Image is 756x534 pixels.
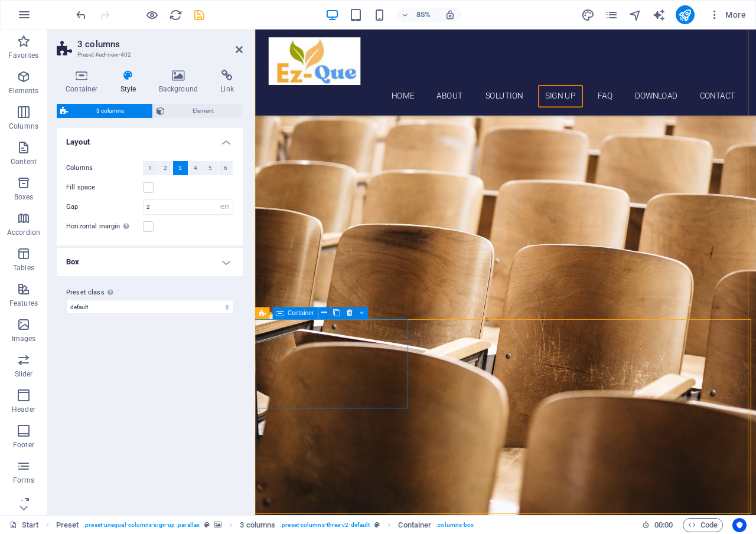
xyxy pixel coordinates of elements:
[628,8,642,22] i: Navigator
[83,518,200,532] span: . preset-unequal-columns-sign-up .parallax
[66,204,143,210] label: Gap
[652,8,666,22] button: text_generator
[208,161,212,175] span: 5
[688,518,718,532] span: Code
[605,8,618,22] i: Pages (Ctrl+Alt+S)
[240,518,275,532] span: Click to select. Double-click to edit
[224,161,227,175] span: 6
[445,9,455,20] i: On resize automatically adjust zoom level to fit chosen device.
[605,8,619,22] button: pages
[57,248,243,276] h4: Box
[654,518,673,532] span: 00 00
[211,70,243,94] h4: Link
[663,520,664,529] span: :
[398,518,431,532] span: Click to select. Double-click to edit
[8,51,38,60] p: Favorites
[74,8,88,22] i: Undo: Duplicate elements (Ctrl+Z)
[204,522,210,528] i: This element is a customizable preset
[143,161,158,175] button: 1
[66,181,143,195] label: Fill space
[150,70,212,94] h4: Background
[709,9,746,21] span: More
[13,263,34,273] p: Tables
[280,518,370,532] span: . preset-columns-three-v2-default
[168,8,183,22] button: reload
[77,39,243,50] h2: 3 columns
[676,5,695,24] button: publish
[203,161,218,175] button: 5
[56,518,79,532] span: Click to select. Double-click to edit
[148,161,152,175] span: 1
[9,122,38,131] p: Columns
[192,8,206,22] button: save
[9,86,39,96] p: Elements
[678,8,692,22] i: Publish
[168,104,239,118] span: Element
[581,8,595,22] button: design
[66,161,143,175] label: Columns
[9,299,38,308] p: Features
[288,310,314,316] span: Container
[145,8,159,22] button: Click here to leave preview mode and continue editing
[7,228,40,237] p: Accordion
[57,104,152,118] button: 3 columns
[9,518,39,532] a: Click to cancel selection. Double-click to open Pages
[188,161,203,175] button: 4
[112,70,150,94] h4: Style
[436,518,474,532] span: . columns-box
[13,440,34,450] p: Footer
[628,8,643,22] button: navigator
[173,161,188,175] button: 3
[13,476,34,485] p: Forms
[66,286,233,300] label: Preset class
[14,192,34,202] p: Boxes
[164,161,167,175] span: 2
[56,518,474,532] nav: breadcrumb
[77,50,219,60] h3: Preset #ed-new-402
[153,104,243,118] button: Element
[704,5,751,24] button: More
[214,522,221,528] i: This element contains a background
[374,522,380,528] i: This element is a customizable preset
[57,128,243,149] h4: Layout
[414,8,433,22] h6: 85%
[642,518,673,532] h6: Session time
[15,369,33,379] p: Slider
[193,8,206,22] i: Save (Ctrl+S)
[396,8,438,22] button: 85%
[57,70,112,94] h4: Container
[158,161,173,175] button: 2
[169,8,183,22] i: Reload page
[71,104,149,118] span: 3 columns
[66,220,143,234] label: Horizontal margin
[11,157,37,166] p: Content
[683,518,723,532] button: Code
[178,161,182,175] span: 3
[12,405,35,414] p: Header
[219,161,233,175] button: 6
[732,518,747,532] button: Usercentrics
[194,161,197,175] span: 4
[12,334,36,343] p: Images
[74,8,88,22] button: undo
[581,8,595,22] i: Design (Ctrl+Alt+Y)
